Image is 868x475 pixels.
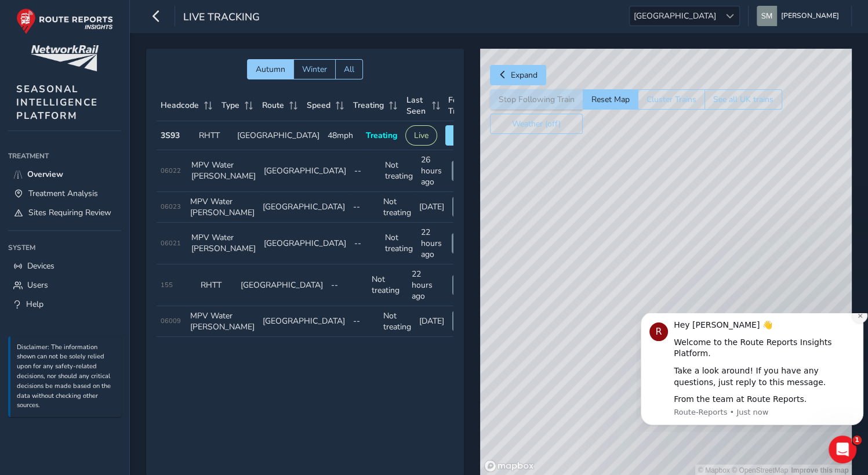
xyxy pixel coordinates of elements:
[13,9,32,28] div: Profile image for Route-Reports
[260,223,350,264] td: [GEOGRAPHIC_DATA]
[8,203,121,222] a: Sites Requiring Review
[417,150,448,192] td: 26 hours ago
[237,264,327,306] td: [GEOGRAPHIC_DATA]
[381,223,417,264] td: Not treating
[260,150,350,192] td: [GEOGRAPHIC_DATA]
[293,59,335,79] button: Winter
[27,280,48,291] span: Users
[259,192,349,223] td: [GEOGRAPHIC_DATA]
[379,192,415,223] td: Not treating
[8,147,121,165] div: Treatment
[344,64,354,75] span: All
[17,343,115,411] p: Disclaimer: The information shown can not be solely relied upon for any safety-related decisions,...
[161,317,181,325] span: 06009
[38,6,219,92] div: Message content
[852,436,862,445] span: 1
[38,52,219,75] div: Take a look around! If you have any questions, just reply to this message.
[161,281,173,289] span: 155
[302,64,327,75] span: Winter
[452,233,488,253] button: View
[349,306,379,337] td: --
[8,295,121,314] a: Help
[31,45,99,71] img: customer logo
[452,161,488,181] button: View
[445,125,488,146] button: Follow
[259,306,349,337] td: [GEOGRAPHIC_DATA]
[233,121,324,150] td: [GEOGRAPHIC_DATA]
[38,6,219,18] div: Hey [PERSON_NAME] 👋
[161,202,181,211] span: 06023
[381,150,417,192] td: Not treating
[161,166,181,175] span: 06022
[368,264,408,306] td: Not treating
[307,100,331,111] span: Speed
[349,192,379,223] td: --
[379,306,415,337] td: Not treating
[8,256,121,275] a: Devices
[630,6,720,26] span: [GEOGRAPHIC_DATA]
[829,436,856,463] iframe: Intercom live chat
[406,95,428,117] span: Last Seen
[638,89,704,110] button: Cluster Trains
[256,64,285,75] span: Autumn
[452,197,488,217] button: View
[353,100,384,111] span: Treating
[327,264,367,306] td: --
[161,100,199,111] span: Headcode
[448,95,476,117] span: Follow Train
[757,6,777,26] img: diamond-layout
[186,192,259,223] td: MPV Water [PERSON_NAME]
[781,6,839,26] span: [PERSON_NAME]
[8,239,121,256] div: System
[26,299,43,310] span: Help
[757,6,843,26] button: [PERSON_NAME]
[350,223,381,264] td: --
[161,130,180,141] strong: 3S93
[408,264,448,306] td: 22 hours ago
[8,275,121,295] a: Users
[187,223,260,264] td: MPV Water [PERSON_NAME]
[27,260,55,271] span: Devices
[28,188,98,199] span: Treatment Analysis
[704,89,782,110] button: See all UK trains
[583,89,638,110] button: Reset Map
[8,165,121,184] a: Overview
[8,184,121,203] a: Treatment Analysis
[366,130,397,141] span: Treating
[415,192,448,223] td: [DATE]
[197,264,237,306] td: RHTT
[161,239,181,248] span: 06021
[16,8,113,34] img: rr logo
[221,100,239,111] span: Type
[27,169,63,180] span: Overview
[38,24,219,46] div: Welcome to the Route Reports Insights Platform.
[324,121,362,150] td: 48mph
[38,81,219,92] div: From the team at Route Reports.
[452,275,488,295] button: View
[452,311,488,331] button: View
[16,82,98,122] span: SEASONAL INTELLIGENCE PLATFORM
[186,306,259,337] td: MPV Water [PERSON_NAME]
[28,207,111,218] span: Sites Requiring Review
[490,65,546,85] button: Expand
[350,150,381,192] td: --
[415,306,448,337] td: [DATE]
[247,59,293,79] button: Autumn
[195,121,233,150] td: RHTT
[335,59,363,79] button: All
[405,125,437,146] button: Live
[636,313,868,432] iframe: Intercom notifications message
[187,150,260,192] td: MPV Water [PERSON_NAME]
[511,70,537,81] span: Expand
[262,100,284,111] span: Route
[417,223,448,264] td: 22 hours ago
[490,114,583,134] button: Weather (off)
[183,10,260,26] span: Live Tracking
[38,94,219,104] p: Message from Route-Reports, sent Just now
